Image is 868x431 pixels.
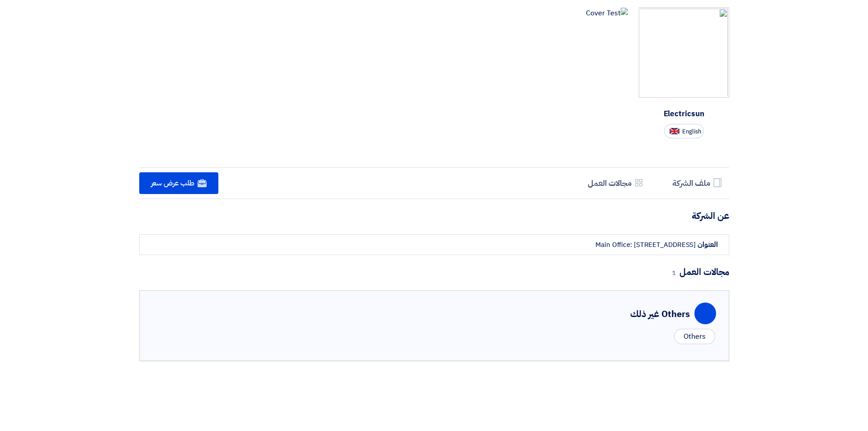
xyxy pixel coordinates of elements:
span: 1 [672,268,676,278]
h4: عن الشركة [139,210,729,222]
span: طلب عرض سعر [151,178,194,189]
h5: مجالات العمل [588,178,632,188]
h4: مجالات العمل [139,266,729,278]
img: Cover Test [586,8,627,19]
a: طلب عرض سعر [139,172,219,194]
img: en-US.png [670,128,679,135]
span: English [682,128,701,135]
button: English [664,124,704,138]
div: Others [674,329,715,344]
div: Others غير ذلك [630,307,690,321]
div: Electricsun [660,104,708,124]
div: Main Office: [STREET_ADDRESS] [595,240,696,250]
strong: العنوان [698,239,717,250]
h5: ملف الشركة [672,178,710,188]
